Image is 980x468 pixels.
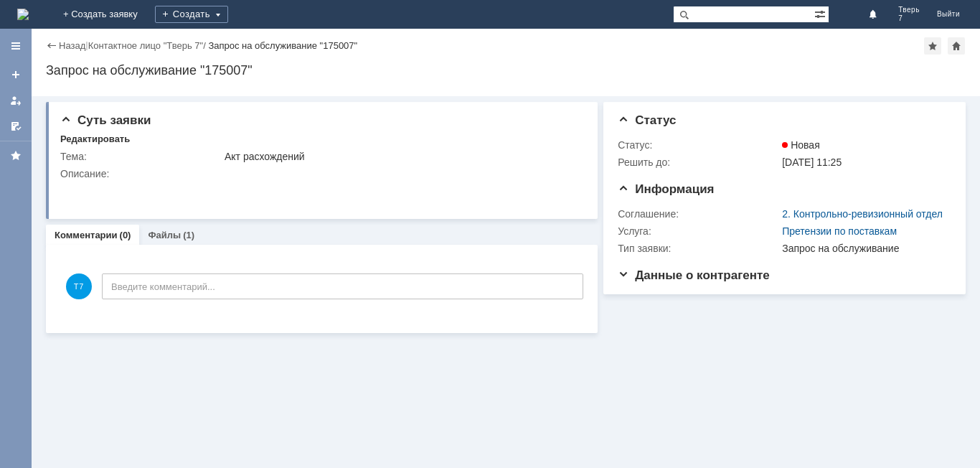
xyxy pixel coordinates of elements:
[898,14,920,23] span: 7
[948,37,965,55] div: Сделать домашней страницей
[924,37,941,55] div: Добавить в избранное
[618,139,779,151] div: Статус:
[183,230,194,240] div: (1)
[782,139,820,151] span: Новая
[618,156,779,168] div: Решить до:
[618,113,676,127] span: Статус
[898,6,920,14] span: Тверь
[155,6,228,23] div: Создать
[60,134,130,145] div: Редактировать
[618,268,770,282] span: Данные о контрагенте
[782,243,945,254] div: Запрос на обслуживание
[4,89,27,112] a: Мои заявки
[88,40,203,51] a: Контактное лицо "Тверь 7"
[55,230,118,240] a: Комментарии
[782,156,842,168] span: [DATE] 11:25
[88,40,209,51] div: /
[46,63,966,78] div: Запрос на обслуживание "175007"
[618,225,779,237] div: Услуга:
[208,40,357,51] div: Запрос на обслуживание "175007"
[60,151,222,162] div: Тема:
[17,9,29,20] a: Перейти на домашнюю страницу
[60,168,581,179] div: Описание:
[4,63,27,86] a: Создать заявку
[814,6,829,20] span: Расширенный поиск
[60,113,151,127] span: Суть заявки
[120,230,131,240] div: (0)
[66,273,92,299] span: Т7
[148,230,181,240] a: Файлы
[618,243,779,254] div: Тип заявки:
[59,40,85,51] a: Назад
[17,9,29,20] img: logo
[618,182,714,196] span: Информация
[4,115,27,138] a: Мои согласования
[225,151,578,162] div: Акт расхождений
[85,39,88,50] div: |
[782,225,897,237] a: Претензии по поставкам
[782,208,943,220] a: 2. Контрольно-ревизионный отдел
[618,208,779,220] div: Соглашение:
